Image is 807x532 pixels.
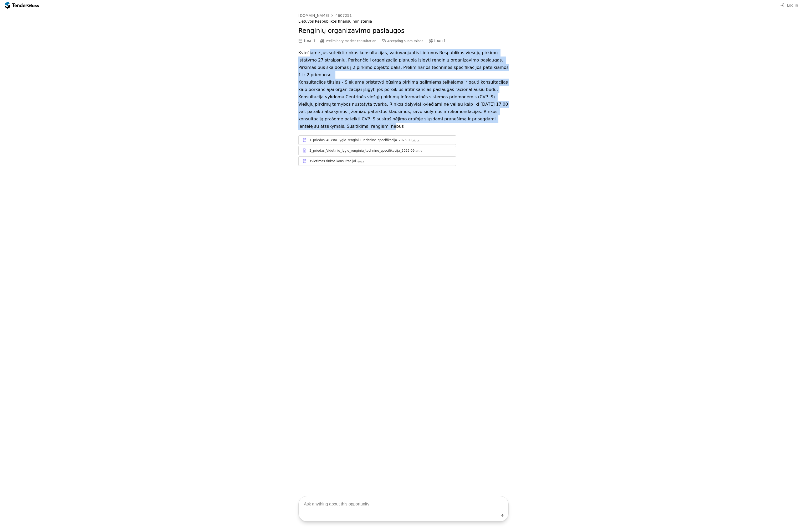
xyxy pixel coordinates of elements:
[309,138,412,142] div: 1_priedas_Auksto_lygio_renginiu_Technine_specifikacija_2025.09
[298,49,509,130] p: Kviečiame Jus suteikti rinkos konsultacijas, vadovaujantis Lietuvos Respublikos viešųjų pirkimų į...
[298,14,329,17] div: [DOMAIN_NAME]
[326,39,376,43] span: Preliminary market consultation
[434,39,445,43] div: [DATE]
[412,139,420,142] div: .docx
[387,39,423,43] span: Accepting submissions
[298,13,352,18] a: [DOMAIN_NAME]4607251
[298,27,509,35] h2: Renginių organizavimo paslaugos
[787,3,798,7] span: Log in
[298,156,456,166] a: Kvietimas rinkos konsultacijai.docx
[304,39,315,43] div: [DATE]
[298,19,509,24] div: Lietuvos Respublikos finansų ministerija
[415,150,423,153] div: .docx
[298,135,456,145] a: 1_priedas_Auksto_lygio_renginiu_Technine_specifikacija_2025.09.docx
[335,14,352,17] div: 4607251
[309,159,356,163] div: Kvietimas rinkos konsultacijai
[298,146,456,155] a: 2_priedas_Vidutinio_lygio_renginiu_technine_specifikacija_2025.09.docx
[356,160,364,163] div: .docx
[779,2,800,9] button: Log in
[309,149,415,153] div: 2_priedas_Vidutinio_lygio_renginiu_technine_specifikacija_2025.09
